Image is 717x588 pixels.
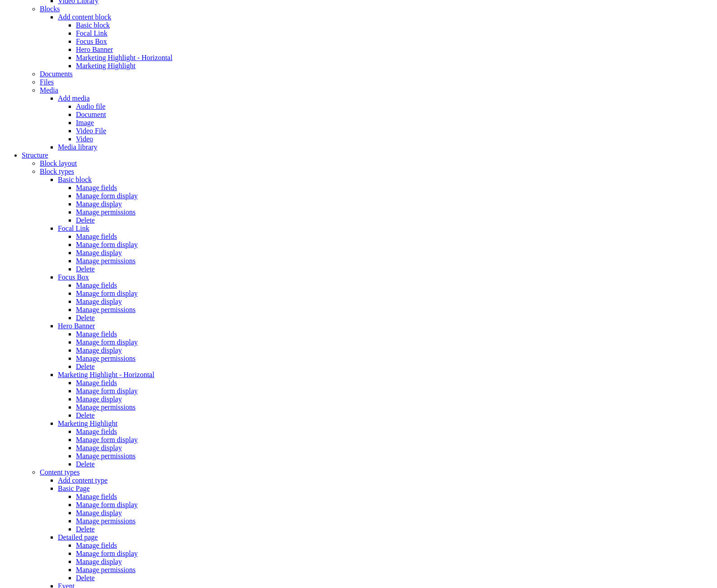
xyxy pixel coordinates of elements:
[40,78,54,86] a: Files
[76,379,117,387] a: Manage fields
[76,346,122,354] a: Manage display
[40,86,58,94] a: Media
[58,13,111,21] a: Add content block
[58,533,98,541] a: Detailed page
[58,420,117,427] a: Marketing Highlight
[76,200,122,208] a: Manage display
[76,216,95,224] a: Delete
[76,46,113,53] a: Hero Banner
[76,509,122,517] a: Manage display
[76,501,138,509] a: Manage form display
[76,452,136,460] a: Manage permissions
[76,517,136,525] a: Manage permissions
[76,444,122,452] a: Manage display
[58,476,108,484] a: Add content type
[76,566,136,574] a: Manage permissions
[76,314,95,322] a: Delete
[76,428,117,435] a: Manage fields
[40,70,73,78] a: Documents
[76,241,138,248] a: Manage form display
[76,574,95,582] a: Delete
[40,468,80,476] a: Content types
[76,355,136,362] a: Manage permissions
[58,176,92,183] a: Basic block
[76,21,110,29] a: Basic block
[76,62,136,70] a: Marketing Highlight
[76,387,138,395] a: Manage form display
[76,550,138,557] a: Manage form display
[76,411,95,419] a: Delete
[76,103,105,110] a: Audio file
[40,168,74,175] a: Block types
[22,151,48,159] a: Structure
[76,29,108,37] a: Focal Link
[58,485,90,492] a: Basic Page
[58,143,98,151] a: Media library
[76,257,136,265] a: Manage permissions
[76,249,122,257] a: Manage display
[58,322,95,330] a: Hero Banner
[76,233,117,240] a: Manage fields
[76,395,122,403] a: Manage display
[40,159,77,167] a: Block layout
[76,338,138,346] a: Manage form display
[76,192,138,200] a: Manage form display
[76,208,136,216] a: Manage permissions
[76,298,122,305] a: Manage display
[76,306,136,313] a: Manage permissions
[76,460,95,468] a: Delete
[76,119,94,126] a: Image
[76,135,93,143] a: Video
[40,5,60,13] a: Blocks
[76,54,173,61] a: Marketing Highlight - Horizontal
[58,273,89,281] a: Focus Box
[58,94,90,102] a: Add media
[76,436,138,443] a: Manage form display
[76,541,117,549] a: Manage fields
[76,111,106,118] a: Document
[76,403,136,411] a: Manage permissions
[76,363,95,370] a: Delete
[76,289,138,297] a: Manage form display
[76,281,117,289] a: Manage fields
[58,224,89,232] a: Focal Link
[76,37,107,45] a: Focus Box
[58,371,155,378] a: Marketing Highlight - Horizontal
[76,330,117,338] a: Manage fields
[76,127,106,135] a: Video File
[76,184,117,191] a: Manage fields
[76,493,117,500] a: Manage fields
[76,525,95,533] a: Delete
[76,265,95,273] a: Delete
[76,558,122,565] a: Manage display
